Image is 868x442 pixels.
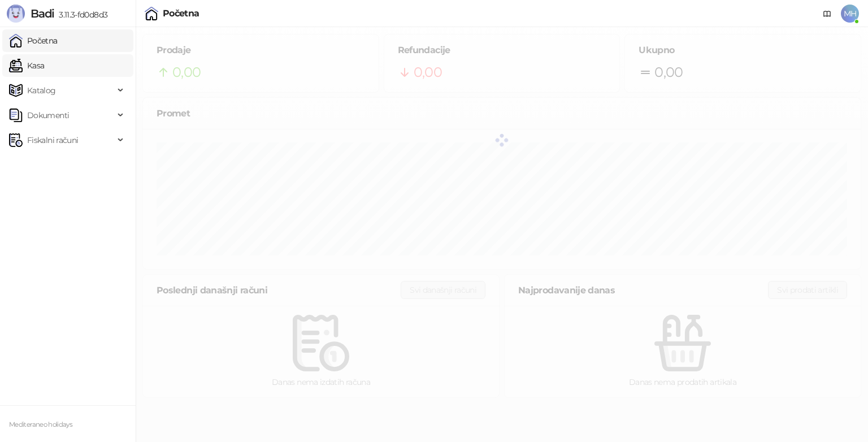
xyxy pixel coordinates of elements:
span: Badi [31,7,54,20]
span: Katalog [27,79,56,102]
span: Dokumenti [27,104,69,127]
a: Početna [9,29,58,52]
span: 3.11.3-fd0d8d3 [54,10,107,20]
img: Logo [7,5,25,23]
a: Dokumentacija [818,5,836,23]
span: Fiskalni računi [27,129,78,151]
a: Kasa [9,54,44,77]
div: Početna [163,9,199,18]
span: MH [841,5,859,23]
small: Mediteraneo holidays [9,421,72,428]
